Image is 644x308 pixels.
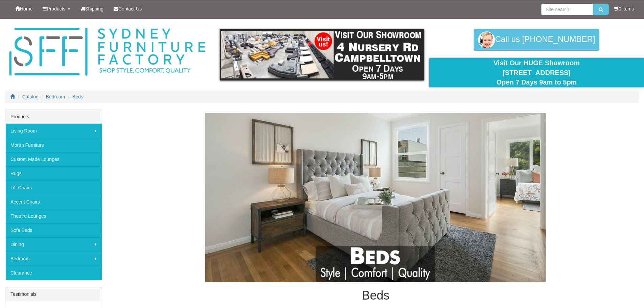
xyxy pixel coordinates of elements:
a: Dining [5,237,102,252]
a: Moran Furniture [5,138,102,152]
a: Beds [72,94,83,99]
div: Testimonials [5,287,102,301]
a: Home [10,0,38,17]
a: Products [38,0,75,17]
a: Sofa Beds [5,223,102,237]
div: Products [5,110,102,124]
span: Home [20,6,32,11]
a: Catalog [22,94,39,99]
a: Theatre Lounges [5,209,102,223]
a: Bedroom [5,252,102,266]
a: Rugs [5,166,102,181]
li: 0 items [614,5,634,12]
div: Visit Our HUGE Showroom [STREET_ADDRESS] Open 7 Days 9am to 5pm [434,58,639,87]
span: Contact Us [118,6,142,11]
a: Living Room [5,124,102,138]
h1: Beds [112,289,639,302]
a: Lift Chairs [5,181,102,195]
img: Sydney Furniture Factory [6,26,209,78]
a: Custom Made Lounges [5,152,102,166]
input: Site search [541,4,593,15]
span: Products [47,6,65,11]
span: Shipping [85,6,104,11]
a: Accent Chairs [5,195,102,209]
img: Beds [173,113,578,282]
img: showroom.gif [220,29,424,80]
a: Shipping [75,0,109,17]
a: Contact Us [109,0,147,17]
a: Clearance [5,266,102,280]
a: Bedroom [46,94,65,99]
